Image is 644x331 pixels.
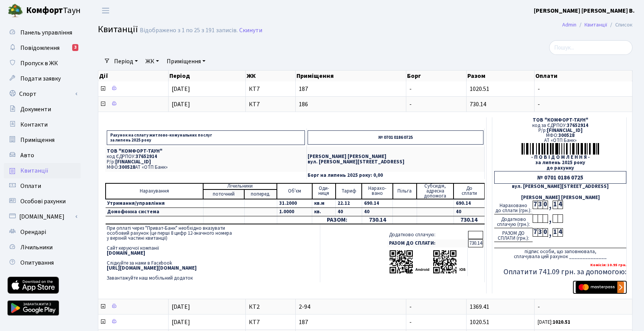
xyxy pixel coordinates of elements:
[20,166,48,175] span: Квитанції
[239,27,262,34] a: Скинути
[336,199,362,208] td: 22.12
[4,240,81,255] a: Лічильники
[20,136,55,144] span: Приміщення
[567,122,588,129] span: 37652914
[96,4,115,17] button: Переключити навігацію
[106,199,203,208] td: Утримання/управління
[548,214,553,223] div: ,
[584,21,607,29] a: Квитанції
[538,201,543,209] div: 3
[312,183,336,199] td: Оди- ниця
[417,183,454,199] td: Субсидія, адресна допомога
[20,59,58,68] span: Пропуск в ЖК
[4,71,81,86] a: Подати заявку
[562,21,576,29] a: Admin
[543,201,548,209] div: 0
[296,71,406,81] th: Приміщення
[20,243,53,252] span: Лічильники
[277,207,312,216] td: 1.0000
[312,199,336,208] td: кв.м
[4,117,81,132] a: Контакти
[409,100,412,109] span: -
[387,231,468,239] td: Додатково сплачую:
[470,303,489,311] span: 1369.41
[72,44,78,51] div: 3
[20,259,54,267] span: Опитування
[4,163,81,178] a: Квитанції
[409,318,412,326] span: -
[576,282,624,293] img: Masterpass
[543,228,548,237] div: 0
[299,319,403,325] span: 187
[538,304,629,310] span: -
[20,120,48,129] span: Контакти
[277,199,312,208] td: 31.2000
[558,201,563,209] div: 4
[115,158,151,165] span: [FINANCIAL_ID]
[494,123,626,128] div: код за ЄДРПОУ:
[111,55,141,68] a: Період
[246,71,296,81] th: ЖК
[336,207,362,216] td: 40
[533,228,538,237] div: 7
[470,318,489,326] span: 1020.51
[107,130,305,145] p: Рахунок на сплату житлово-комунальних послуг за липень 2025 року
[494,160,626,165] div: за липень 2025 року
[249,86,292,92] span: КТ7
[106,183,203,199] td: Нарахування
[494,184,626,189] div: вул. [PERSON_NAME][STREET_ADDRESS]
[136,153,157,160] span: 37652914
[553,201,558,209] div: 1
[4,255,81,270] a: Опитування
[558,228,563,237] div: 4
[558,132,574,139] span: 300528
[172,303,190,311] span: [DATE]
[4,178,81,194] a: Оплати
[494,133,626,138] div: МФО:
[164,55,209,68] a: Приміщення
[362,207,392,216] td: 40
[538,228,543,237] div: 3
[494,201,533,214] div: Нараховано до сплати (грн.):
[299,304,403,310] span: 2-94
[20,74,61,83] span: Подати заявку
[534,6,635,15] a: [PERSON_NAME] [PERSON_NAME] В.
[20,228,46,236] span: Орендарі
[98,23,138,36] span: Квитанції
[249,101,292,107] span: КТ7
[468,239,483,247] td: 730.14
[308,160,483,165] p: вул. [PERSON_NAME][STREET_ADDRESS]
[203,183,277,189] td: Лічильники
[299,86,403,92] span: 187
[454,207,484,216] td: 40
[4,148,81,163] a: Авто
[551,17,644,33] nav: breadcrumb
[4,224,81,240] a: Орендарі
[4,194,81,209] a: Особові рахунки
[299,101,403,107] span: 186
[26,4,81,17] span: Таун
[494,228,533,242] div: РАЗОМ ДО СПЛАТИ (грн.):
[535,71,632,81] th: Оплати
[590,262,626,268] b: Комісія: 10.95 грн.
[172,100,190,109] span: [DATE]
[547,127,583,134] span: [FINANCIAL_ID]
[20,197,66,206] span: Особові рахунки
[20,105,51,114] span: Документи
[107,250,145,257] b: [DOMAIN_NAME]
[142,55,162,68] a: ЖК
[172,85,190,93] span: [DATE]
[105,224,320,282] td: При оплаті через "Приват-Банк" необхідно вказувати особовий рахунок (це перші 8 цифр 12-значного ...
[548,228,553,237] div: ,
[454,216,484,224] td: 730.14
[312,216,362,224] td: РАЗОМ:
[393,183,417,199] td: Пільга
[4,102,81,117] a: Документи
[249,319,292,325] span: КТ7
[107,265,197,272] b: [URL][DOMAIN_NAME][DOMAIN_NAME]
[553,228,558,237] div: 1
[533,201,538,209] div: 7
[26,4,63,16] b: Комфорт
[467,71,535,81] th: Разом
[106,207,203,216] td: Домофонна система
